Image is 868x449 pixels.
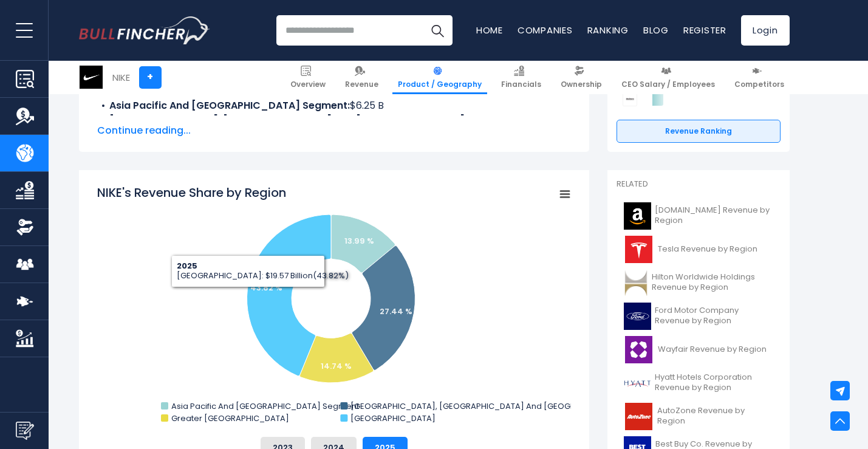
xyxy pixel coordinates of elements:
a: Financials [496,61,547,94]
img: NKE logo [80,66,103,89]
a: CEO Salary / Employees [616,61,720,94]
img: AZO logo [624,403,654,430]
img: AMZN logo [624,202,651,230]
span: Competitors [734,80,784,89]
a: Wayfair Revenue by Region [617,333,781,366]
span: Overview [290,80,326,89]
span: Ford Motor Company Revenue by Region [655,306,773,326]
a: Ford Motor Company Revenue by Region [617,300,781,333]
a: Companies [518,24,573,36]
span: Continue reading... [97,123,571,138]
tspan: NIKE's Revenue Share by Region [97,184,286,201]
svg: NIKE's Revenue Share by Region [97,184,571,427]
a: Login [741,15,790,46]
a: Hilton Worldwide Holdings Revenue by Region [617,266,781,300]
p: Related [617,179,781,190]
a: Overview [285,61,331,94]
a: Go to homepage [79,16,210,44]
span: Revenue [345,80,378,89]
a: + [139,66,162,89]
b: Asia Pacific And [GEOGRAPHIC_DATA] Segment: [109,98,350,112]
img: Bullfincher logo [79,16,210,44]
span: CEO Salary / Employees [621,80,715,89]
a: Blog [643,24,669,36]
span: Financials [501,80,541,89]
text: 27.44 % [380,306,412,317]
a: Hyatt Hotels Corporation Revenue by Region [617,366,781,400]
span: Wayfair Revenue by Region [658,344,767,355]
img: Ownership [16,218,34,236]
text: 14.74 % [320,360,351,372]
img: TSLA logo [624,236,654,263]
img: W logo [624,336,654,363]
a: [DOMAIN_NAME] Revenue by Region [617,199,781,233]
b: [GEOGRAPHIC_DATA], [GEOGRAPHIC_DATA] And [GEOGRAPHIC_DATA] Segment: [109,113,514,127]
a: Revenue [340,61,384,94]
span: Product / Geography [398,80,482,89]
span: AutoZone Revenue by Region [657,406,773,427]
button: Search [422,15,453,46]
text: [GEOGRAPHIC_DATA] [350,413,436,424]
div: NIKE [112,70,130,84]
span: Hyatt Hotels Corporation Revenue by Region [655,372,773,393]
a: Register [683,24,726,36]
a: Product / Geography [392,61,487,94]
span: [DOMAIN_NAME] Revenue by Region [655,205,773,226]
img: H logo [624,369,651,397]
a: Home [476,24,503,36]
text: Asia Pacific And [GEOGRAPHIC_DATA] Segment [171,400,359,412]
img: F logo [624,303,651,330]
text: [GEOGRAPHIC_DATA], [GEOGRAPHIC_DATA] And [GEOGRAPHIC_DATA] Segment [350,400,667,412]
span: Hilton Worldwide Holdings Revenue by Region [652,272,773,293]
li: $6.25 B [97,98,571,113]
a: Tesla Revenue by Region [617,233,781,266]
a: AutoZone Revenue by Region [617,400,781,433]
a: Competitors [729,61,790,94]
span: Tesla Revenue by Region [658,244,757,255]
img: HLT logo [624,269,649,296]
img: Deckers Outdoor Corporation competitors logo [623,92,637,106]
span: Ownership [561,80,602,89]
text: Greater [GEOGRAPHIC_DATA] [171,413,289,424]
text: 43.82 % [250,282,282,293]
a: Ownership [555,61,607,94]
text: 13.99 % [344,235,374,247]
a: Ranking [587,24,629,36]
li: $12.26 B [97,113,571,128]
a: Revenue Ranking [617,120,781,143]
